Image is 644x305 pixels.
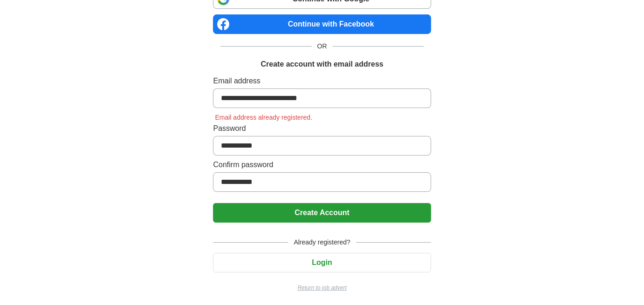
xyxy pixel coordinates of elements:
span: Email address already registered. [213,114,314,121]
button: Create Account [213,203,431,223]
a: Continue with Facebook [213,14,431,34]
a: Login [213,258,431,266]
a: Return to job advert [213,284,431,292]
label: Email address [213,75,431,87]
button: Login [213,253,431,272]
span: Already registered? [288,237,356,247]
h1: Create account with email address [260,59,383,70]
span: OR [312,41,333,51]
label: Password [213,123,431,134]
label: Confirm password [213,159,431,170]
